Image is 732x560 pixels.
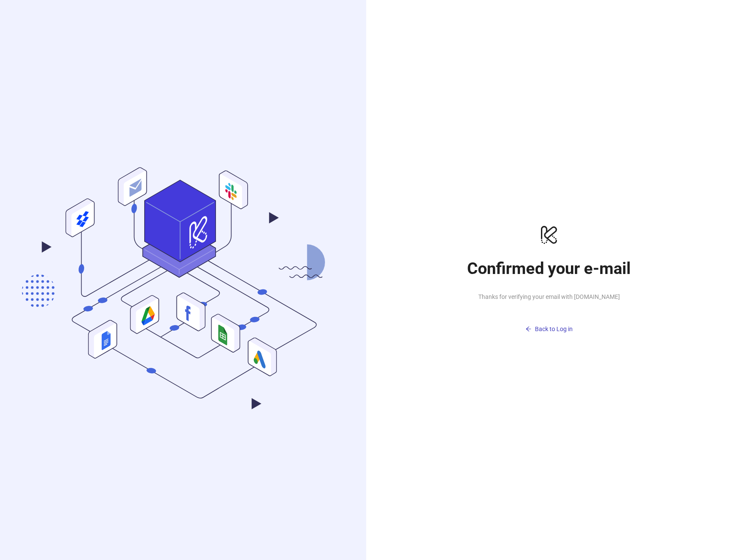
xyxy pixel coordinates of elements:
[463,308,635,336] a: Back to Log in
[535,326,573,332] span: Back to Log in
[463,259,635,278] h1: Confirmed your e-mail
[463,292,635,301] span: Thanks for verifying your email with [DOMAIN_NAME]
[463,322,635,336] button: Back to Log in
[525,326,532,332] span: arrow-left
